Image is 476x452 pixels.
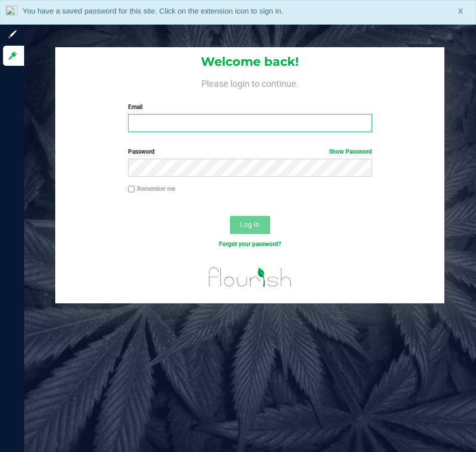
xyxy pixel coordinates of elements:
[128,148,155,155] span: Password
[128,102,373,111] label: Email
[6,6,18,19] img: notLoggedInIcon.png
[219,241,281,248] a: Forgot your password?
[8,51,18,61] inline-svg: Log in
[55,76,444,88] h4: Please login to continue.
[23,7,283,15] span: You have a saved password for this site. Click on the extension icon to sign in.
[230,216,270,234] button: Log In
[201,259,299,295] img: flourish_logo.svg
[329,148,372,155] a: Show Password
[128,184,175,193] label: Remember me
[8,29,18,39] inline-svg: Sign up
[128,186,135,193] input: Remember me
[55,55,444,68] h1: Welcome back!
[240,220,260,229] span: Log In
[458,6,463,17] span: X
